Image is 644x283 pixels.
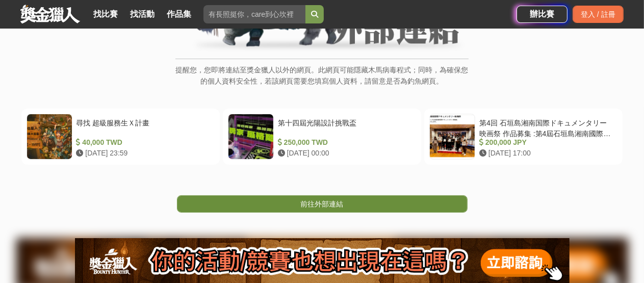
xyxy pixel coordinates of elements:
[177,195,468,213] a: 前往外部連結
[89,7,122,21] a: 找比賽
[301,200,344,208] span: 前往外部連結
[479,148,613,159] div: [DATE] 17:00
[479,137,613,148] div: 200,000 JPY
[203,5,305,23] input: 有長照挺你，care到心坎裡！青春出手，拍出照顧 影音徵件活動
[573,6,624,23] div: 登入 / 註冊
[76,148,211,159] div: [DATE] 23:59
[517,6,568,23] a: 辦比賽
[278,148,412,159] div: [DATE] 00:00
[163,7,195,21] a: 作品集
[21,109,220,165] a: 尋找 超級服務生Ｘ計畫 40,000 TWD [DATE] 23:59
[175,64,469,97] p: 提醒您，您即將連結至獎金獵人以外的網頁。此網頁可能隱藏木馬病毒程式；同時，為確保您的個人資料安全性，若該網頁需要您填寫個人資料，請留意是否為釣魚網頁。
[278,118,412,137] div: 第十四屆光陽設計挑戰盃
[223,109,421,165] a: 第十四屆光陽設計挑戰盃 250,000 TWD [DATE] 00:00
[278,137,412,148] div: 250,000 TWD
[424,109,623,165] a: 第4回 石垣島湘南国際ドキュメンタリー映画祭 作品募集 :第4屆石垣島湘南國際紀錄片電影節作品徵集 200,000 JPY [DATE] 17:00
[76,118,211,137] div: 尋找 超級服務生Ｘ計畫
[76,137,211,148] div: 40,000 TWD
[126,7,159,21] a: 找活動
[479,118,613,137] div: 第4回 石垣島湘南国際ドキュメンタリー映画祭 作品募集 :第4屆石垣島湘南國際紀錄片電影節作品徵集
